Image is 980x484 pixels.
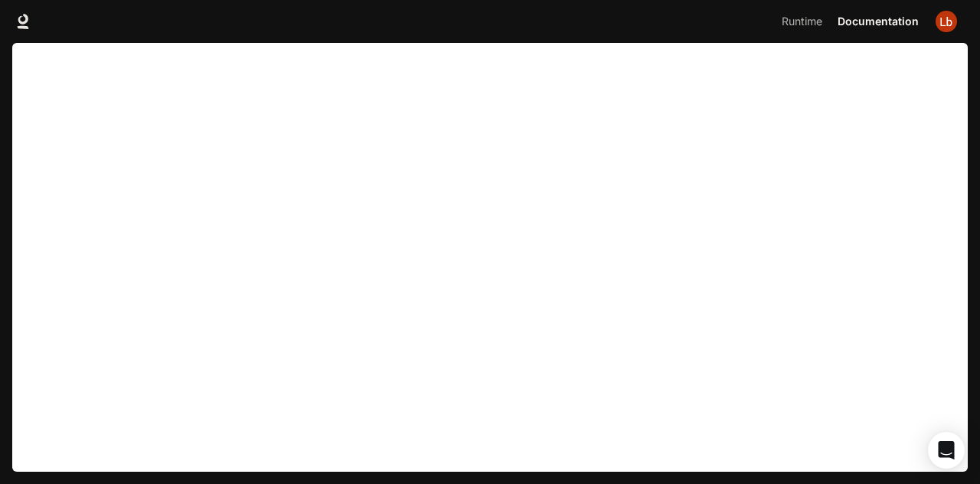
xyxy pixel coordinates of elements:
div: Open Intercom Messenger [928,432,965,469]
a: Documentation [831,6,925,37]
button: User avatar [931,6,962,37]
span: Documentation [838,12,919,31]
img: User avatar [936,11,957,32]
iframe: Documentation [12,43,968,484]
a: Runtime [774,6,830,37]
span: Runtime [782,12,822,31]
